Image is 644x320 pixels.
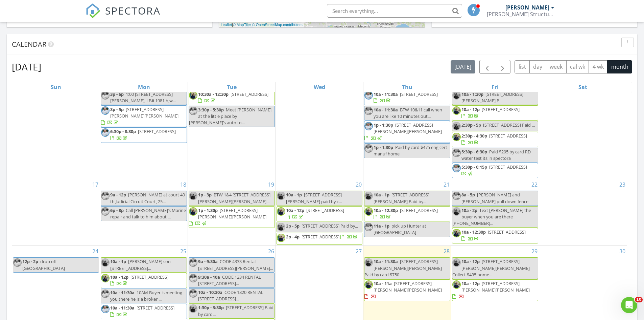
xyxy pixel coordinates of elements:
[452,229,461,237] img: marvin_picture.jpg
[198,192,212,198] span: 1p - 3p
[374,192,429,204] span: [STREET_ADDRESS][PERSON_NAME] Paid by...
[198,207,266,220] span: [STREET_ADDRESS][PERSON_NAME][PERSON_NAME]
[452,279,538,301] a: 10a - 12p [STREET_ADDRESS][PERSON_NAME][PERSON_NAME]
[479,60,495,74] button: Previous month
[461,91,523,104] span: [STREET_ADDRESS][PERSON_NAME] P...
[198,258,218,264] span: 9a - 9:30a
[374,280,442,293] span: [STREET_ADDRESS][PERSON_NAME][PERSON_NAME]
[101,207,110,216] img: craig_.jpeg
[22,258,38,264] span: 12p - 2p
[277,233,363,245] a: 2p - 4p [STREET_ADDRESS]
[101,127,187,143] a: 6:30p - 8:30p [STREET_ADDRESS]
[461,133,527,145] a: 2:30p - 4:30p [STREET_ADDRESS]
[101,192,110,200] img: craig_.jpeg
[189,206,275,228] a: 1p - 1:30p [STREET_ADDRESS][PERSON_NAME][PERSON_NAME]
[110,258,171,271] span: [PERSON_NAME] son [STREET_ADDRESS]...
[452,133,461,141] img: marvin_picture.jpg
[451,179,539,246] td: Go to August 22, 2025
[130,274,168,280] span: [STREET_ADDRESS]
[451,60,475,73] button: [DATE]
[374,91,438,104] a: 10a - 11:30a [STREET_ADDRESS]
[364,223,373,231] img: craig_.jpeg
[286,223,300,229] span: 2p - 5p
[105,3,161,18] span: SPECTORA
[101,274,110,282] img: marvin_picture.jpg
[618,246,627,257] a: Go to August 30, 2025
[374,144,393,150] span: 1p - 1:30p
[539,179,627,246] td: Go to August 23, 2025
[198,274,220,280] span: 9:30a - 10a
[364,280,373,289] img: marvin_picture.jpg
[91,179,100,190] a: Go to August 17, 2025
[483,122,535,128] span: [STREET_ADDRESS] Paid ...
[461,91,483,97] span: 10a - 1:30p
[452,207,461,216] img: marvin_picture.jpg
[189,107,271,126] span: Meet [PERSON_NAME] at the little place by [PERSON_NAME]’s auto to...
[12,179,100,246] td: Go to August 17, 2025
[461,229,486,235] span: 10a - 12:30p
[110,91,176,104] span: 1:00 [STREET_ADDRESS][PERSON_NAME], LB# 1981 h,w...
[86,9,161,23] a: SPECTORA
[374,207,398,213] span: 10a - 12:30p
[12,40,46,49] span: Calendar
[277,234,285,242] img: marvin_picture.jpg
[482,106,520,112] span: [STREET_ADDRESS]
[198,192,270,204] span: BTW 1&4 [STREET_ADDRESS][PERSON_NAME][PERSON_NAME]...
[530,246,539,257] a: Go to August 29, 2025
[277,206,363,221] a: 10a - 12p [STREET_ADDRESS]
[277,207,285,216] img: marvin_picture.jpg
[618,179,627,190] a: Go to August 23, 2025
[110,305,135,311] span: 10a - 11:30a
[452,105,538,121] a: 10a - 12p [STREET_ADDRESS]
[364,90,450,105] a: 10a - 11:30a [STREET_ADDRESS]
[189,192,197,200] img: marvin_picture.jpg
[364,91,373,100] img: craig_.jpeg
[101,106,178,125] a: 3p - 5p [STREET_ADDRESS][PERSON_NAME][PERSON_NAME]
[101,290,110,298] img: craig_.jpeg
[219,22,304,28] div: |
[110,274,168,286] a: 10a - 12p [STREET_ADDRESS]
[400,207,438,213] span: [STREET_ADDRESS]
[461,122,481,128] span: 2:30p - 5p
[364,107,373,115] img: craig_.jpeg
[487,11,554,18] div: Martin Structural Consultants Inc.
[189,274,197,282] img: craig_.jpeg
[461,229,526,241] a: 10a - 12:30p [STREET_ADDRESS]
[110,290,135,296] span: 10a - 11:30a
[364,279,450,301] a: 10a - 11a [STREET_ADDRESS][PERSON_NAME][PERSON_NAME]
[374,91,398,97] span: 10a - 11:30a
[267,179,276,190] a: Go to August 19, 2025
[530,179,539,190] a: Go to August 22, 2025
[635,297,643,302] span: 10
[225,82,238,92] a: Tuesday
[110,207,186,220] span: Call [PERSON_NAME]’s Marine repair and talk to him about ...
[198,91,268,104] a: 10:30a - 12:30p [STREET_ADDRESS]
[374,223,389,229] span: 11a - 1p
[452,122,461,130] img: marvin_picture.jpg
[276,179,363,246] td: Go to August 20, 2025
[354,179,363,190] a: Go to August 20, 2025
[189,90,275,105] a: 10:30a - 12:30p [STREET_ADDRESS]
[189,107,197,115] img: craig_.jpeg
[461,106,520,119] a: 10a - 12p [STREET_ADDRESS]
[101,305,110,313] img: craig_.jpeg
[452,258,461,267] img: marvin_picture.jpg
[286,234,300,240] span: 2p - 4p
[374,144,447,157] span: Paid by card $475 eng cert manuf home
[364,207,373,216] img: marvin_picture.jpg
[110,290,182,302] span: 10AM Buyer is meeting you there he is a broker ...
[566,60,589,73] button: cal wk
[198,258,273,271] span: CODE 4333 Rental [STREET_ADDRESS][PERSON_NAME]...
[461,106,480,112] span: 10a - 12p
[49,82,63,92] a: Sunday
[452,207,531,226] span: Text [PERSON_NAME] the buyer when you are there [PHONE_NUMBER]...
[188,179,276,246] td: Go to August 19, 2025
[101,273,187,288] a: 10a - 12p [STREET_ADDRESS]
[110,274,128,280] span: 10a - 12p
[286,207,344,220] a: 10a - 12p [STREET_ADDRESS]
[363,179,451,246] td: Go to August 21, 2025
[110,106,124,112] span: 3p - 5p
[198,207,218,213] span: 1p - 1:30p
[221,23,232,27] a: Leaflet
[452,280,530,299] a: 10a - 12p [STREET_ADDRESS][PERSON_NAME][PERSON_NAME]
